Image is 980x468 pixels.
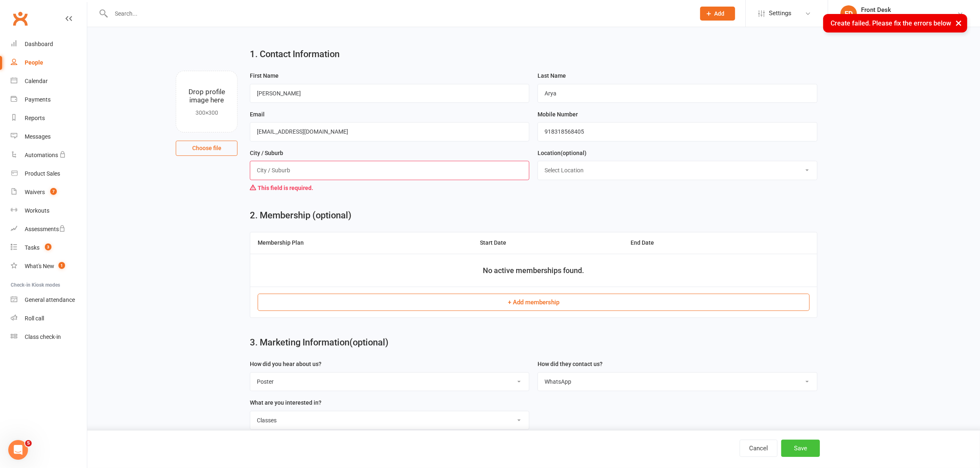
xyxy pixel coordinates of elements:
span: (optional) [349,337,389,348]
div: What's New [25,263,54,269]
a: Waivers 7 [11,183,87,202]
div: Dashboard [25,41,53,47]
input: City / Suburb [250,161,529,180]
a: Clubworx [10,8,30,29]
div: Reports [25,115,45,121]
input: Email [250,122,529,141]
button: Choose file [176,141,237,155]
span: 7 [50,188,57,195]
div: Waivers [25,189,45,195]
span: Add [715,10,725,17]
div: This field is required. [250,180,529,196]
input: First Name [250,84,529,103]
a: Calendar [11,72,87,90]
a: People [11,53,87,72]
button: + Add membership [258,294,810,311]
a: Workouts [11,202,87,220]
div: Workouts [25,207,49,214]
a: Payments [11,90,87,109]
input: Search... [109,8,689,19]
div: Kids Unlimited - [GEOGRAPHIC_DATA] [861,14,957,21]
div: FD [840,5,857,22]
div: Class check-in [25,334,61,340]
label: Location [538,148,587,158]
a: Reports [11,109,87,127]
a: Automations [11,146,87,164]
label: How did you hear about us? [250,359,321,368]
a: Class kiosk mode [11,328,87,346]
th: Membership Plan [250,232,473,253]
a: Messages [11,127,87,146]
div: Tasks [25,244,40,251]
label: What are you interested in? [250,398,321,407]
a: Product Sales [11,164,87,183]
label: Last Name [538,71,566,80]
span: 5 [25,440,32,447]
a: Roll call [11,309,87,328]
button: × [951,14,966,32]
th: Start Date [473,232,623,253]
a: What's New1 [11,257,87,276]
button: Save [781,440,820,457]
label: First Name [250,71,279,80]
div: Assessments [25,226,65,232]
h2: 1. Contact Information [250,49,817,59]
div: Calendar [25,78,48,84]
span: 1 [58,262,65,269]
div: Automations [25,152,58,158]
td: No active memberships found. [250,254,817,287]
label: Mobile Number [538,110,578,119]
h2: 3. Marketing Information [250,338,817,348]
div: General attendance [25,297,75,303]
div: Messages [25,133,51,140]
th: End Date [623,232,763,253]
div: Product Sales [25,170,60,177]
label: How did they contact us? [538,359,603,368]
button: Cancel [740,440,777,457]
div: People [25,59,43,66]
h2: 2. Membership (optional) [250,211,351,220]
a: Tasks 3 [11,239,87,257]
div: Payments [25,96,51,103]
label: City / Suburb [250,148,283,158]
a: General attendance kiosk mode [11,291,87,309]
a: Dashboard [11,35,87,53]
div: Create failed. Please fix the errors below [823,14,967,32]
span: Settings [769,4,791,23]
iframe: Intercom live chat [8,440,28,460]
a: Assessments [11,220,87,239]
div: Front Desk [861,6,957,14]
input: Last Name [538,84,817,103]
button: Add [700,7,735,21]
label: Email [250,110,265,119]
span: 3 [45,243,51,250]
input: Mobile Number [538,122,817,141]
div: Roll call [25,315,44,322]
spang: (optional) [561,150,587,156]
